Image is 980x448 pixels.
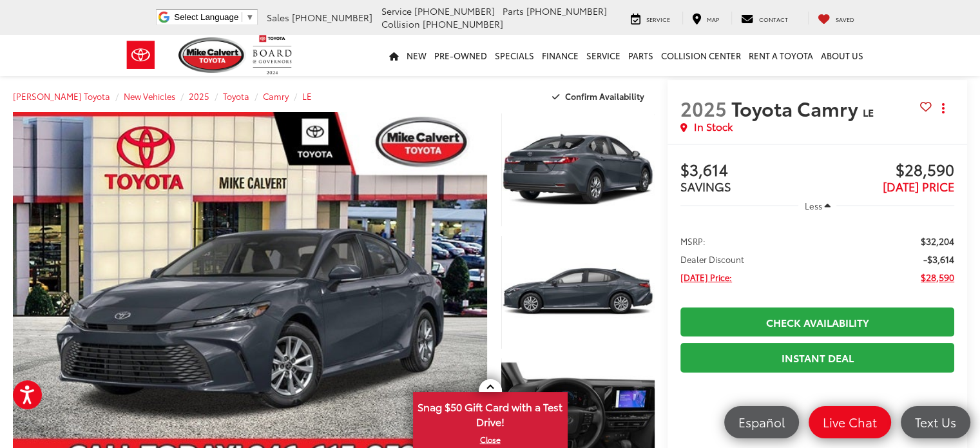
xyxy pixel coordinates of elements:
[430,35,491,76] a: Pre-Owned
[816,414,883,430] span: Live Chat
[745,35,817,76] a: Rent a Toyota
[883,178,954,195] span: [DATE] PRICE
[499,233,656,351] img: 2025 Toyota Camry LE
[403,35,430,76] a: New
[908,414,963,430] span: Text Us
[189,90,209,102] a: 2025
[680,343,954,372] a: Instant Deal
[178,37,247,73] img: Mike Calvert Toyota
[682,12,729,24] a: Map
[707,15,719,23] span: Map
[621,12,680,24] a: Service
[538,35,582,76] a: Finance
[263,90,289,102] a: Camry
[385,35,403,76] a: Home
[817,35,867,76] a: About Us
[809,406,891,438] a: Live Chat
[565,90,644,102] span: Confirm Availability
[582,35,624,76] a: Service
[245,12,254,22] span: ▼
[932,97,954,119] button: Actions
[731,94,863,122] span: Toyota Camry
[292,11,372,24] span: [PHONE_NUMBER]
[724,406,799,438] a: Español
[624,35,657,76] a: Parts
[381,17,420,30] span: Collision
[223,90,249,102] a: Toyota
[242,12,242,22] span: ​
[174,12,254,22] a: Select Language​
[808,12,864,24] a: My Saved Vehicles
[545,85,655,108] button: Confirm Availability
[501,235,655,350] a: Expand Photo 2
[680,178,731,195] span: SAVINGS
[921,235,954,248] span: $32,204
[836,15,854,23] span: Saved
[921,271,954,284] span: $28,590
[381,5,412,17] span: Service
[901,406,970,438] a: Text Us
[13,90,110,102] a: [PERSON_NAME] Toyota
[680,235,706,248] span: MSRP:
[680,161,817,180] span: $3,614
[732,414,791,430] span: Español
[657,35,745,76] a: Collision Center
[414,5,495,17] span: [PHONE_NUMBER]
[491,35,538,76] a: Specials
[863,104,874,119] span: LE
[680,253,744,266] span: Dealer Discount
[503,5,524,17] span: Parts
[680,271,732,284] span: [DATE] Price:
[759,15,788,23] span: Contact
[731,12,798,24] a: Contact
[526,5,607,17] span: [PHONE_NUMBER]
[414,393,566,433] span: Snag $50 Gift Card with a Test Drive!
[124,90,175,102] a: New Vehicles
[174,12,238,22] span: Select Language
[680,307,954,336] a: Check Availability
[501,112,655,228] a: Expand Photo 1
[423,17,503,30] span: [PHONE_NUMBER]
[923,253,954,266] span: -$3,614
[646,15,670,23] span: Service
[694,119,733,134] span: In Stock
[499,111,656,229] img: 2025 Toyota Camry LE
[941,103,944,113] span: dropdown dots
[818,161,954,180] span: $28,590
[302,90,312,102] a: LE
[267,11,289,24] span: Sales
[798,194,837,217] button: Less
[680,94,727,122] span: 2025
[117,34,165,76] img: Toyota
[805,200,822,211] span: Less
